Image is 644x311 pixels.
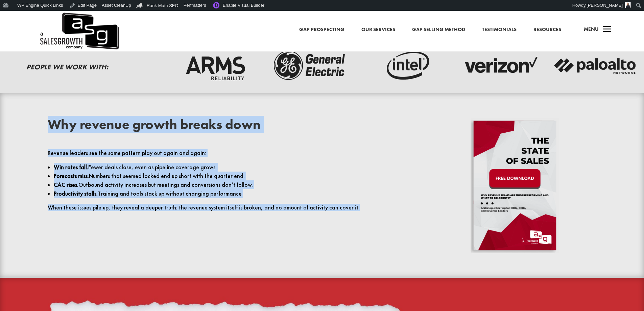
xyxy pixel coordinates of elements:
a: Our Services [361,25,395,34]
div: v 4.0.25 [19,11,33,16]
img: tab_keywords_by_traffic_grey.svg [67,43,73,48]
strong: CAC rises. [54,181,78,188]
img: ASG Co. Logo [39,11,119,51]
a: Gap Prospecting [299,25,344,34]
p: When these issues pile up, they reveal a deeper truth: the revenue system itself is broken, and n... [48,204,403,211]
a: Testimonials [482,25,517,34]
img: palato-networks-logo-dark [553,49,638,83]
span: a [600,23,614,37]
span: Menu [584,26,599,32]
a: Gap Selling Method [412,25,465,34]
li: Numbers that seemed locked end up short with the quarter end. [54,172,403,180]
h2: Why revenue growth breaks down [48,118,403,135]
img: arms-reliability-logo-dark [173,49,258,83]
li: Fewer deals close, even as pipeline coverage grows. [54,163,403,172]
li: Training and tools stack up without changing performance [54,189,403,198]
img: ge-logo-dark [268,49,353,83]
span: [PERSON_NAME] [587,3,623,8]
img: verizon-logo-dark [458,49,543,83]
img: logo_orange.svg [11,11,16,16]
img: tab_domain_overview_orange.svg [18,43,24,48]
li: Outbound activity increases but meetings and conversions don’t follow. [54,180,403,189]
img: intel-logo-dark [363,49,448,83]
img: website_grey.svg [11,18,16,23]
strong: Productivity stalls. [54,190,98,197]
div: Domain Overview [26,43,61,48]
p: Revenue leaders see the same pattern play out again and again: [48,150,403,163]
img: State of Sales CTA Shadow1 [471,118,559,253]
a: Resources [533,25,561,34]
div: Keywords by Traffic [75,43,114,48]
strong: Forecasts miss. [54,172,89,180]
div: Domain: [DOMAIN_NAME] [18,18,74,23]
span: Rank Math SEO [147,3,178,8]
strong: Win rates fall. [54,163,88,171]
a: A Sales Growth Company Logo [39,11,119,51]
